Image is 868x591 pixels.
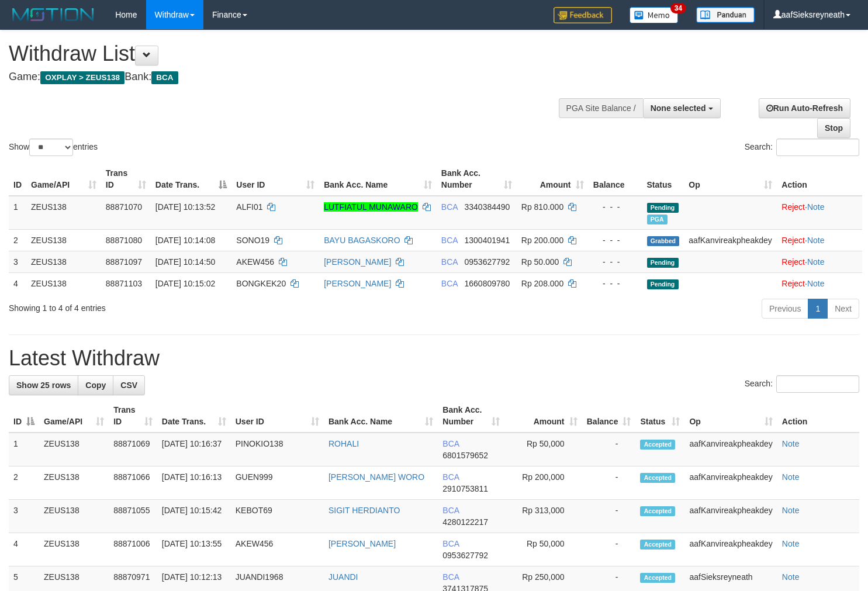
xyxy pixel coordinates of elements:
span: Copy 1660809780 to clipboard [465,279,510,288]
img: panduan.png [696,7,755,23]
span: BCA [441,279,458,288]
td: · [777,272,862,294]
span: None selected [651,103,706,113]
label: Search: [745,139,859,156]
span: BCA [442,472,459,482]
span: Accepted [640,440,675,450]
span: Copy 1300401941 to clipboard [465,236,510,245]
td: · [777,229,862,251]
a: Show 25 rows [9,375,78,395]
td: aafKanvireakpheakdey [684,433,777,466]
span: BONGKEK20 [236,279,286,288]
img: Button%20Memo.svg [630,7,679,23]
h1: Latest Withdraw [9,347,859,370]
th: Balance: activate to sort column ascending [582,399,636,433]
td: AKEW456 [231,533,324,566]
th: Bank Acc. Number: activate to sort column ascending [437,163,517,196]
td: 88871066 [109,466,157,500]
div: - - - [593,278,638,289]
span: Rp 200.000 [521,236,563,245]
a: Run Auto-Refresh [759,98,850,118]
th: ID [9,163,26,196]
th: Trans ID: activate to sort column ascending [101,163,151,196]
span: Rp 208.000 [521,279,563,288]
td: [DATE] 10:16:13 [157,466,231,500]
a: Note [807,236,825,245]
td: aafKanvireakpheakdey [684,466,777,500]
a: Note [807,202,825,212]
td: - [582,466,636,500]
th: User ID: activate to sort column ascending [231,163,319,196]
td: - [582,433,636,466]
span: Copy 6801579652 to clipboard [442,451,488,460]
span: CSV [120,381,137,390]
td: ZEUS138 [26,196,101,230]
span: [DATE] 10:14:50 [155,257,215,267]
span: ALFI01 [236,202,262,212]
span: BCA [442,439,459,448]
a: BAYU BAGASKORO [324,236,400,245]
span: Accepted [640,540,675,549]
a: JUANDI [328,572,358,582]
span: BCA [151,71,178,84]
a: Note [807,279,825,288]
th: Amount: activate to sort column ascending [517,163,589,196]
span: Marked by aafnoeunsreypich [647,215,668,224]
a: Reject [781,279,805,288]
a: Next [827,299,859,319]
a: CSV [113,375,145,395]
div: Showing 1 to 4 of 4 entries [9,298,353,314]
th: Game/API: activate to sort column ascending [39,399,109,433]
td: 3 [9,500,39,533]
td: ZEUS138 [39,466,109,500]
a: Reject [781,236,805,245]
img: Feedback.jpg [554,7,612,23]
td: - [582,533,636,566]
span: Show 25 rows [16,381,71,390]
th: Status [642,163,684,196]
td: ZEUS138 [26,251,101,272]
th: Balance [589,163,642,196]
button: None selected [643,98,721,118]
td: ZEUS138 [39,433,109,466]
td: [DATE] 10:13:55 [157,533,231,566]
span: Accepted [640,473,675,483]
td: 88871006 [109,533,157,566]
span: Copy 0953627792 to clipboard [442,551,488,560]
span: Copy 2910753811 to clipboard [442,484,488,493]
th: Date Trans.: activate to sort column descending [151,163,232,196]
span: Accepted [640,573,675,583]
span: Copy 3340384490 to clipboard [465,202,510,212]
span: BCA [442,572,459,582]
a: ROHALI [328,439,359,448]
td: 4 [9,533,39,566]
th: Action [777,399,859,433]
a: Reject [781,202,805,212]
td: ZEUS138 [26,272,101,294]
span: Rp 810.000 [521,202,563,212]
td: 2 [9,229,26,251]
span: 88871097 [106,257,142,267]
th: Status: activate to sort column ascending [635,399,684,433]
th: Bank Acc. Name: activate to sort column ascending [324,399,438,433]
span: Copy 4280122217 to clipboard [442,517,488,527]
a: Note [782,439,800,448]
select: Showentries [29,139,73,156]
span: AKEW456 [236,257,274,267]
a: Note [782,506,800,515]
a: Note [782,572,800,582]
td: 3 [9,251,26,272]
span: Pending [647,203,679,213]
th: Game/API: activate to sort column ascending [26,163,101,196]
span: [DATE] 10:14:08 [155,236,215,245]
h4: Game: Bank: [9,71,567,83]
a: 1 [808,299,828,319]
span: Accepted [640,506,675,516]
td: · [777,196,862,230]
a: Copy [78,375,113,395]
td: 4 [9,272,26,294]
td: Rp 200,000 [504,466,582,500]
a: Note [782,539,800,548]
span: 34 [670,3,686,13]
span: SONO19 [236,236,269,245]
